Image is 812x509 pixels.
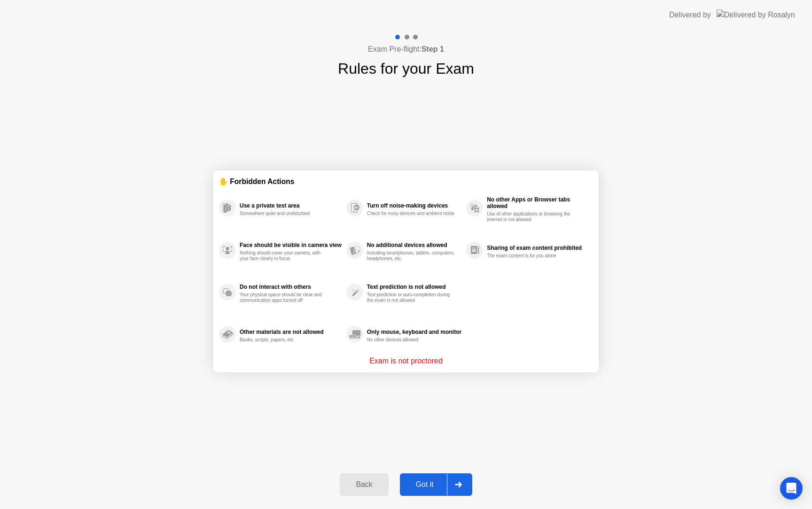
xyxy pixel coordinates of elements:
[240,284,342,290] div: Do not interact with others
[367,250,456,262] div: Including smartphones, tablets, computers, headphones, etc.
[340,473,388,496] button: Back
[422,45,444,53] b: Step 1
[240,337,328,343] div: Books, scripts, papers, etc
[367,202,461,209] div: Turn off noise-making devices
[368,44,444,55] h4: Exam Pre-flight:
[367,329,461,335] div: Only mouse, keyboard and monitor
[240,202,342,209] div: Use a private test area
[780,477,803,500] div: Open Intercom Messenger
[343,480,385,489] div: Back
[240,250,328,262] div: Nothing should cover your camera, with your face clearly in focus
[367,211,456,216] div: Check for noisy devices and ambient noise
[400,473,472,496] button: Got it
[367,337,456,343] div: No other devices allowed
[219,176,593,187] div: ✋ Forbidden Actions
[487,253,576,259] div: The exam content is for you alone
[240,242,342,248] div: Face should be visible in camera view
[240,292,328,303] div: Your physical space should be clear and communication apps turned off
[367,292,456,303] div: Text prediction or auto-completion during the exam is not allowed
[717,9,795,20] img: Delivered by Rosalyn
[487,211,576,223] div: Use of other applications or browsing the internet is not allowed
[369,355,443,367] p: Exam is not proctored
[240,211,328,216] div: Somewhere quiet and undisturbed
[669,9,711,21] div: Delivered by
[367,284,461,290] div: Text prediction is not allowed
[338,57,474,80] h1: Rules for your Exam
[240,329,342,335] div: Other materials are not allowed
[487,196,588,209] div: No other Apps or Browser tabs allowed
[403,480,447,489] div: Got it
[487,245,588,251] div: Sharing of exam content prohibited
[367,242,461,248] div: No additional devices allowed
